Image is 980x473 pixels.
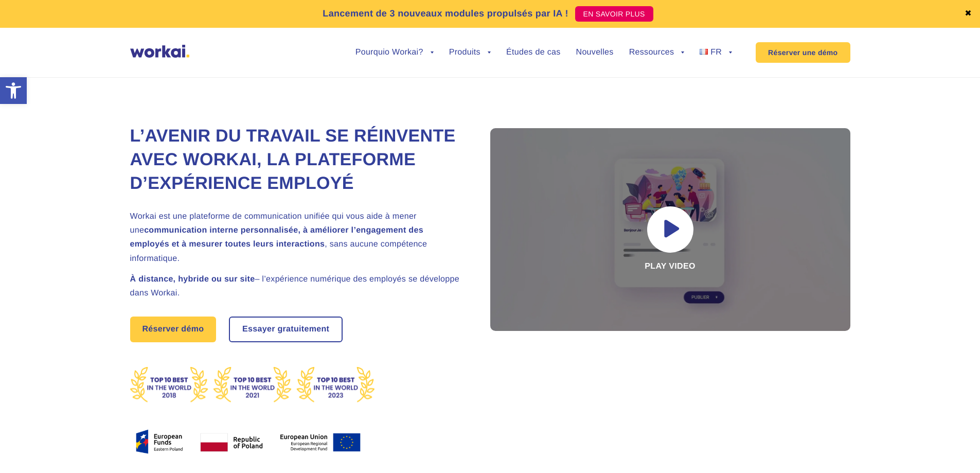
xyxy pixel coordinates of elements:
[130,275,255,284] strong: À distance, hybride ou sur site
[710,48,722,57] span: FR
[506,48,561,57] a: Études de cas
[576,48,614,57] a: Nouvelles
[490,128,850,331] div: Play video
[130,317,217,342] a: Réserver démo
[449,48,491,57] a: Produits
[130,209,465,266] h2: Workai est une plateforme de communication unifiée qui vous aide à mener une , sans aucune compét...
[355,48,434,57] a: Pourquio Workai?
[230,318,342,341] a: Essayer gratuitement
[130,226,423,249] strong: communication interne personnalisée, à améliorer l’engagement des employés et à mesurer toutes le...
[629,48,685,57] a: Ressources
[130,275,459,297] span: – l’expérience numérique des employés se développe dans Workai
[323,7,568,21] p: Lancement de 3 nouveaux modules propulsés par IA !
[575,6,653,22] a: EN SAVOIR PLUS
[756,42,850,63] a: Réserver une démo
[130,272,465,300] h2: .
[130,125,465,196] h1: L’avenir du travail se réinvente avec Workai, la plateforme d’expérience employé
[965,10,972,18] a: ✖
